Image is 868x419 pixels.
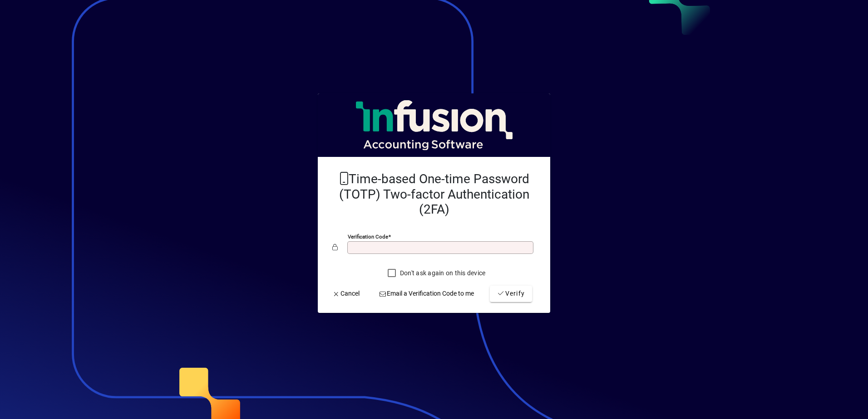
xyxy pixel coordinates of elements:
mat-label: Verification code [348,234,388,240]
h2: Time-based One-time Password (TOTP) Two-factor Authentication (2FA) [332,171,536,217]
button: Email a Verification Code to me [375,286,478,302]
button: Cancel [329,286,363,302]
span: Email a Verification Code to me [379,289,474,298]
button: Verify [490,286,532,302]
span: Verify [497,289,525,298]
span: Cancel [332,289,360,298]
label: Don't ask again on this device [398,268,486,278]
